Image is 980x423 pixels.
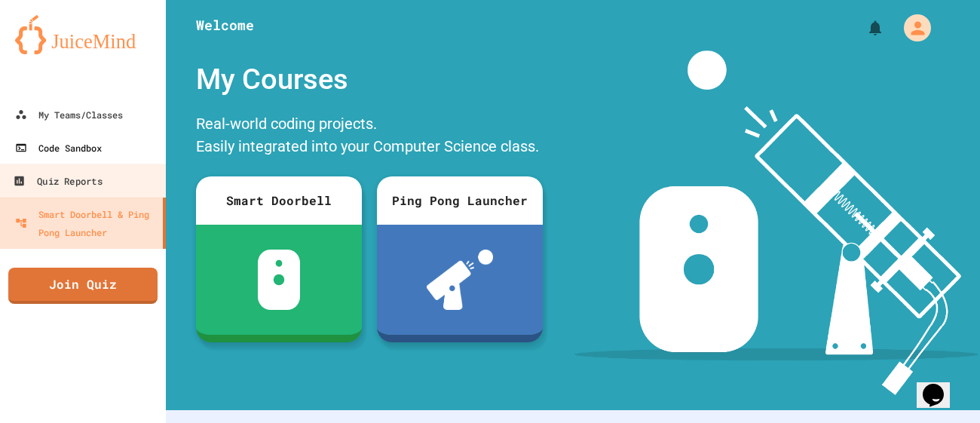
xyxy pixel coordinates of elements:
div: Smart Doorbell [196,176,362,225]
img: sdb-white.svg [258,250,301,310]
img: banner-image-my-projects.png [574,51,978,395]
a: Join Quiz [8,268,158,304]
div: Ping Pong Launcher [377,176,543,225]
div: Code Sandbox [15,139,102,157]
img: ppl-with-ball.png [427,250,494,310]
div: My Notifications [838,15,888,41]
div: Real-world coding projects. Easily integrated into your Computer Science class. [188,109,550,165]
img: logo-orange.svg [15,15,151,54]
div: My Courses [188,51,550,109]
div: Smart Doorbell & Ping Pong Launcher [15,205,157,241]
div: Quiz Reports [13,172,102,191]
div: My Account [888,11,935,45]
iframe: chat widget [917,363,965,408]
div: My Teams/Classes [15,106,123,124]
